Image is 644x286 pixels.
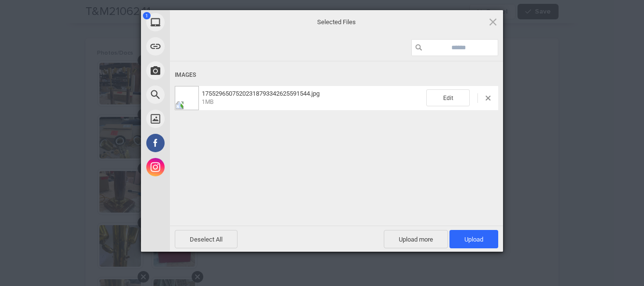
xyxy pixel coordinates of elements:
[141,155,257,179] div: Instagram
[464,236,483,243] span: Upload
[141,58,257,83] div: Take Photo
[141,34,257,58] div: Link (URL)
[384,230,448,248] span: Upload more
[240,18,433,27] span: Selected Files
[488,16,498,27] span: Click here or hit ESC to close picker
[202,99,213,105] span: 1MB
[202,90,320,97] span: 17552965075202318793342625591544.jpg
[175,230,238,248] span: Deselect All
[449,230,498,248] span: Upload
[141,10,257,34] div: My Device
[175,66,498,84] div: Images
[141,83,257,107] div: Web Search
[143,12,151,19] span: 1
[141,107,257,131] div: Unsplash
[141,131,257,155] div: Facebook
[199,90,426,106] span: 17552965075202318793342625591544.jpg
[175,86,199,110] img: 26ef2b9b-aede-44c8-8fb8-33ae98cde4e0
[426,89,470,106] span: Edit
